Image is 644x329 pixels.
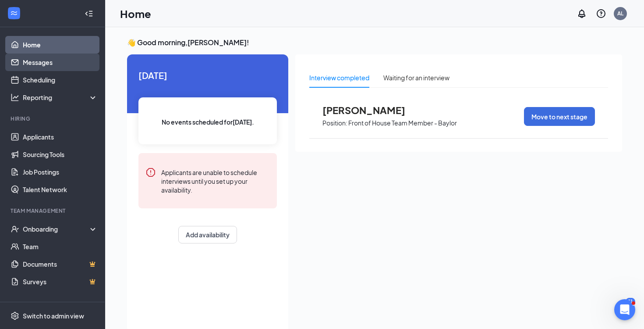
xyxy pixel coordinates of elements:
[23,181,98,198] a: Talent Network
[138,68,277,82] span: [DATE]
[617,10,623,17] div: AL
[23,163,98,181] a: Job Postings
[23,255,98,273] a: DocumentsCrown
[577,8,587,19] svg: Notifications
[23,238,98,255] a: Team
[11,311,19,320] svg: Settings
[23,36,98,54] a: Home
[322,119,347,127] p: Position:
[524,107,595,126] button: Move to next stage
[23,311,84,320] div: Switch to admin view
[23,128,98,146] a: Applicants
[127,38,622,47] h3: 👋 Good morning, [PERSON_NAME] !
[85,9,93,18] svg: Collapse
[626,298,635,305] div: 31
[120,6,151,21] h1: Home
[161,167,270,194] div: Applicants are unable to schedule interviews until you set up your availability.
[10,9,18,18] svg: WorkstreamLogo
[23,273,98,290] a: SurveysCrown
[614,299,635,320] iframe: Intercom live chat
[11,93,19,102] svg: Analysis
[11,225,19,233] svg: UserCheck
[383,73,449,82] div: Waiting for an interview
[11,207,96,215] div: Team Management
[23,146,98,163] a: Sourcing Tools
[309,73,369,82] div: Interview completed
[23,54,98,71] a: Messages
[162,117,254,127] span: No events scheduled for [DATE] .
[145,167,156,178] svg: Error
[11,115,96,122] div: Hiring
[23,93,98,102] div: Reporting
[348,119,457,127] p: Front of House Team Member - Baylor
[23,225,90,233] div: Onboarding
[322,104,419,116] span: [PERSON_NAME]
[178,226,237,243] button: Add availability
[23,71,98,89] a: Scheduling
[596,8,606,19] svg: QuestionInfo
